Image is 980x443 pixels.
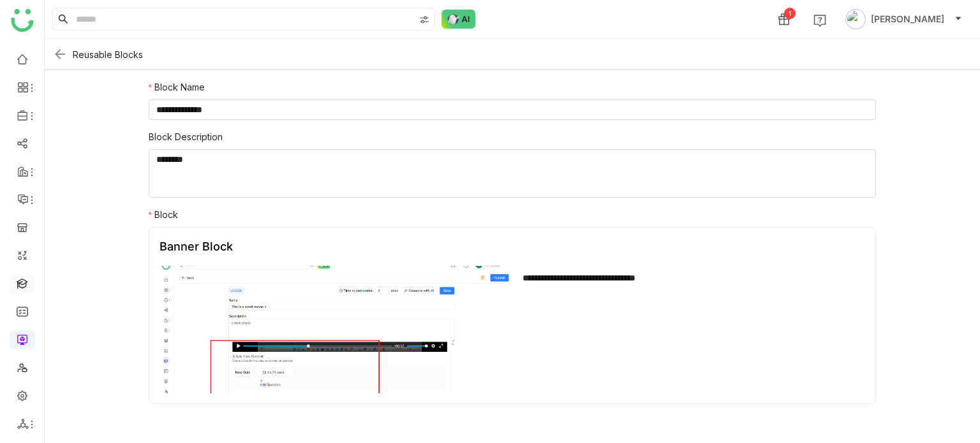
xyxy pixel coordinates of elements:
[442,10,476,29] img: ask-buddy-normal.svg
[843,9,965,29] button: [PERSON_NAME]
[52,47,68,62] img: back.svg
[11,9,34,32] img: logo
[419,15,429,25] img: search-type.svg
[845,9,866,29] img: avatar
[160,238,233,256] div: Banner Block
[149,80,205,94] label: Block Name
[149,208,178,222] label: Block
[149,130,223,144] label: Block Description
[813,14,826,27] img: help.svg
[73,49,143,60] div: Reusable Blocks
[871,12,944,26] span: [PERSON_NAME]
[160,266,512,393] img: 68b6c08148c02634abf14926
[784,8,796,19] div: 1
